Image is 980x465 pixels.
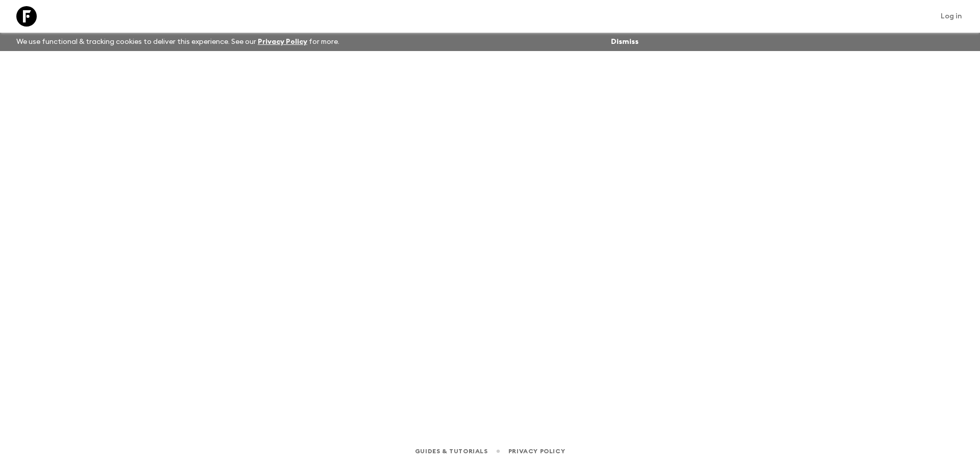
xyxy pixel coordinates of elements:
button: Dismiss [608,35,641,49]
a: Log in [935,9,968,23]
a: Guides & Tutorials [415,446,488,457]
a: Privacy Policy [508,446,565,457]
p: We use functional & tracking cookies to deliver this experience. See our for more. [12,33,344,51]
a: Privacy Policy [258,38,307,45]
